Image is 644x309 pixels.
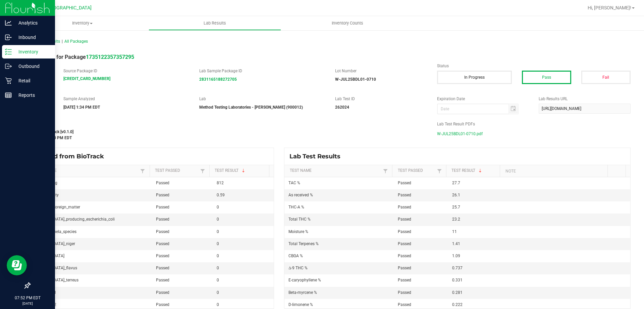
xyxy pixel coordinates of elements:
[288,205,304,209] span: THC-A %
[323,20,372,26] span: Inventory Counts
[199,77,237,82] a: 2831165188272705
[156,193,169,197] span: Passed
[16,16,149,30] a: Inventory
[5,92,12,99] inline-svg: Reports
[34,217,115,222] span: [MEDICAL_DATA]_producing_escherichia_coli
[217,205,219,209] span: 0
[217,290,219,295] span: 0
[398,217,411,222] span: Passed
[381,167,389,175] a: Filter
[217,217,219,222] span: 0
[398,278,411,282] span: Passed
[288,181,300,185] span: TAC %
[149,16,281,30] a: Lab Results
[195,20,235,26] span: Lab Results
[12,62,52,70] p: Outbound
[5,48,12,55] inline-svg: Inventory
[398,254,411,258] span: Passed
[452,302,463,307] span: 0.222
[281,16,414,30] a: Inventory Counts
[288,241,319,246] span: Total Terpenes %
[452,217,460,222] span: 23.2
[437,71,512,84] button: In Progress
[34,205,80,209] span: filth_feces_foreign_matter
[335,96,427,102] label: Lab Test ID
[3,295,52,301] p: 07:52 PM EDT
[3,301,52,306] p: [DATE]
[398,290,411,295] span: Passed
[156,278,169,282] span: Passed
[139,167,147,175] a: Filter
[156,205,169,209] span: Passed
[64,39,88,44] span: All Packages
[12,19,52,27] p: Analytics
[478,168,483,173] span: Sortable
[435,167,443,175] a: Filter
[335,105,349,110] strong: 262024
[7,255,27,275] iframe: Resource center
[217,302,219,307] span: 0
[156,290,169,295] span: Passed
[288,290,317,295] span: Beta-myrcene %
[63,68,189,74] label: Source Package ID
[539,96,631,102] label: Lab Results URL
[217,229,219,234] span: 0
[199,96,325,102] label: Lab
[34,266,77,270] span: [MEDICAL_DATA]_flavus
[156,266,169,270] span: Passed
[5,77,12,84] inline-svg: Retail
[12,77,52,85] p: Retail
[34,229,76,234] span: any_salmonela_species
[437,121,631,127] label: Lab Test Result PDFs
[452,229,457,234] span: 11
[156,302,169,307] span: Passed
[156,217,169,222] span: Passed
[335,77,376,82] strong: W-JUL25BDL01-0710
[398,229,411,234] span: Passed
[12,48,52,56] p: Inventory
[437,129,483,139] span: W-JUL25BDL01-0710.pdf
[452,205,460,209] span: 25.7
[16,20,149,26] span: Inventory
[451,168,497,173] a: Test ResultSortable
[398,266,411,270] span: Passed
[398,302,411,307] span: Passed
[5,63,12,70] inline-svg: Outbound
[288,302,313,307] span: D-limonene %
[398,205,411,209] span: Passed
[30,54,134,60] span: Lab Result for Package
[217,193,225,197] span: 0.59
[288,278,321,282] span: E-caryophyllene %
[522,71,571,84] button: Pass
[452,254,460,258] span: 1.09
[63,96,189,102] label: Sample Analyzed
[288,217,311,222] span: Total THC %
[156,181,169,185] span: Passed
[199,167,207,175] a: Filter
[63,76,110,81] a: [CREDIT_CARD_NUMBER]
[156,241,169,246] span: Passed
[335,68,427,74] label: Lot Number
[217,241,219,246] span: 0
[156,254,169,258] span: Passed
[288,254,303,258] span: CBGA %
[288,229,308,234] span: Moisture %
[289,153,345,160] span: Lab Test Results
[62,39,63,44] span: |
[290,168,381,173] a: Test NameSortable
[581,71,631,84] button: Fail
[199,105,303,110] strong: Method Testing Laboratories - [PERSON_NAME] (900012)
[241,168,246,173] span: Sortable
[398,181,411,185] span: Passed
[217,181,224,185] span: 812
[34,278,78,282] span: [MEDICAL_DATA]_terreus
[63,105,100,110] strong: [DATE] 1:34 PM EDT
[30,121,427,127] label: Last Modified
[5,20,12,26] inline-svg: Analytics
[398,241,411,246] span: Passed
[398,193,411,197] span: Passed
[452,290,463,295] span: 0.281
[46,5,92,11] span: [GEOGRAPHIC_DATA]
